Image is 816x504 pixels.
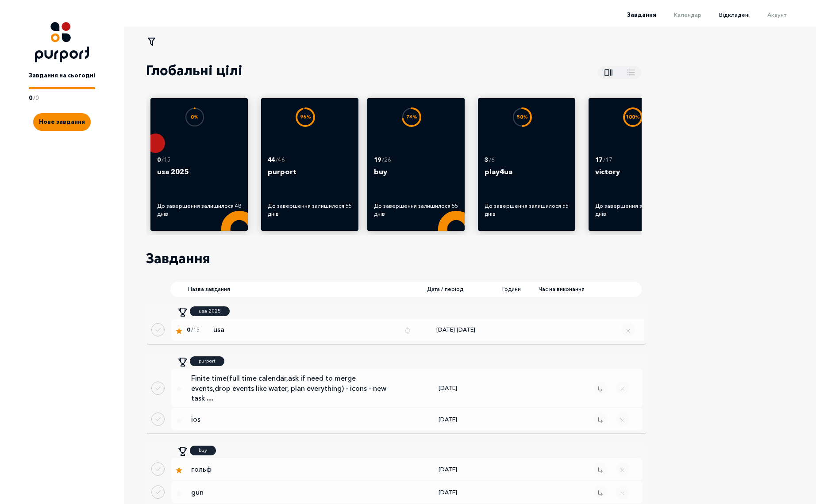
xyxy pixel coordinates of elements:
[268,202,352,218] div: До завершення залишилося 55 днів
[209,325,412,335] a: usaRepeat icon
[151,485,165,499] button: Done task
[157,105,241,223] a: 0%0 /15usa 2025До завершення залишилося 48 днів
[502,285,521,293] span: Години
[412,325,500,334] div: [DATE] - [DATE]
[594,485,607,499] button: Remove task
[374,156,381,164] p: 19
[268,166,352,188] p: purport
[157,202,241,218] div: До завершення залишилося 48 днів
[191,487,390,497] p: gun
[146,248,210,268] p: Завдання
[382,156,391,164] p: / 26
[616,412,629,426] button: Close popup
[33,113,91,131] button: Create new task
[29,71,95,80] p: Завдання на сьогодні
[404,465,492,474] div: [DATE]
[157,156,161,164] p: 0
[595,166,679,188] p: victory
[276,156,285,164] p: / 46
[595,202,679,218] div: До завершення залишилося 60 днів
[151,462,165,476] button: Done task
[146,61,242,80] p: Глобальні цілі
[656,11,701,18] a: Календар
[188,285,400,293] span: Назва завдання
[767,11,786,18] span: Акаунт
[199,447,207,454] p: buy
[29,62,95,102] a: Завдання на сьогодні0/0
[406,114,417,120] text: 73 %
[609,11,656,18] a: Завдання
[594,412,607,426] button: Remove task
[39,118,85,125] span: Нове завдання
[182,464,404,474] a: гольф
[485,105,569,223] a: 50%3 /6play4uaДо завершення залишилося 55 днів
[33,102,91,131] a: Create new task
[191,114,199,120] text: 0 %
[701,11,750,18] a: Відкладені
[404,384,492,393] div: [DATE]
[199,357,216,365] p: purport
[187,326,190,334] span: 0
[374,105,458,223] a: 73%19 /26buyДо завершення залишилося 55 днів
[517,114,528,120] text: 50 %
[35,22,89,62] img: Logo icon
[182,487,404,497] a: gun
[191,326,200,334] span: / 15
[616,462,629,476] button: Close popup
[29,94,32,103] p: 0
[616,382,629,395] button: Close popup
[539,285,585,293] span: Час на виконання
[485,156,488,164] p: 3
[594,382,607,395] button: Remove task
[750,11,786,18] a: Акаунт
[191,414,390,424] p: ios
[603,156,612,164] p: / 17
[595,156,602,164] p: 17
[595,105,679,223] a: 100%17 /17victoryДо завершення залишилося 60 днів
[268,156,275,164] p: 44
[404,327,412,335] img: Repeat icon
[190,356,224,366] a: purport
[190,446,216,455] a: buy
[151,382,165,395] button: Done task
[213,325,397,335] p: usa
[162,156,171,164] p: / 15
[268,105,352,223] a: 96%44 /46purportДо завершення залишилося 55 днів
[485,202,569,218] div: До завершення залишилося 55 днів
[300,114,311,120] text: 96 %
[157,166,241,188] p: usa 2025
[485,166,569,188] p: play4ua
[616,485,629,499] button: Close popup
[594,462,607,476] button: Remove task
[151,412,165,426] button: Done task
[427,285,471,293] span: Дата / період
[33,94,35,103] p: /
[191,464,390,474] p: гольф
[190,306,230,316] a: usa 2025
[374,166,458,188] p: buy
[626,114,640,120] text: 100 %
[151,323,165,336] button: Done regular task
[199,307,221,315] p: usa 2025
[182,414,404,424] a: ios
[182,373,404,403] a: Finite time(full time calendar,ask if need to merge events,drop events like water, plan everythin...
[674,11,701,18] span: Календар
[374,202,458,218] div: До завершення залишилося 55 днів
[404,488,492,497] div: [DATE]
[719,11,750,18] span: Відкладені
[597,66,642,79] button: Show all goals
[622,323,635,336] button: Remove regular task
[404,415,492,424] div: [DATE]
[627,11,656,18] span: Завдання
[35,94,39,103] p: 0
[489,156,495,164] p: / 6
[191,373,390,403] p: Finite time(full time calendar,ask if need to merge events,drop events like water, plan everythin...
